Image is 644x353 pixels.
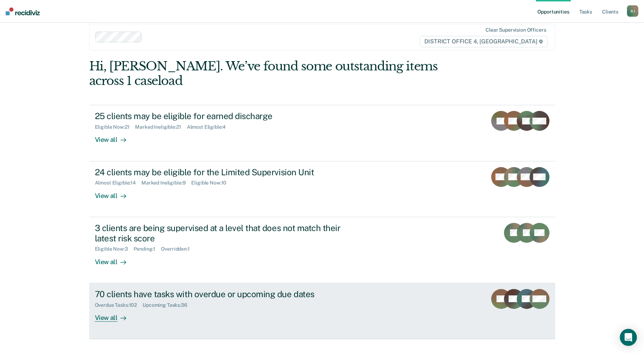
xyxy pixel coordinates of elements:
a: 3 clients are being supervised at a level that does not match their latest risk scoreEligible Now... [89,217,555,283]
a: 25 clients may be eligible for earned dischargeEligible Now:21Marked Ineligible:21Almost Eligible... [89,105,555,161]
div: 24 clients may be eligible for the Limited Supervision Unit [95,167,344,177]
div: B J [627,5,638,17]
div: Upcoming Tasks : 36 [143,302,193,308]
div: Almost Eligible : 14 [95,180,142,186]
div: Eligible Now : 3 [95,246,134,252]
div: Overridden : 1 [161,246,195,252]
div: Overdue Tasks : 102 [95,302,143,308]
div: Clear supervision officers [485,27,546,33]
div: View all [95,186,135,200]
div: 25 clients may be eligible for earned discharge [95,111,344,121]
div: View all [95,308,135,322]
img: Recidiviz [6,7,40,15]
div: Marked Ineligible : 21 [135,124,187,130]
button: BJ [627,5,638,17]
div: View all [95,252,135,266]
span: DISTRICT OFFICE 4, [GEOGRAPHIC_DATA] [420,36,547,47]
div: Open Intercom Messenger [620,329,637,346]
div: 3 clients are being supervised at a level that does not match their latest risk score [95,223,344,244]
div: 70 clients have tasks with overdue or upcoming due dates [95,289,344,299]
div: Pending : 1 [134,246,161,252]
div: View all [95,130,135,144]
div: Marked Ineligible : 9 [141,180,191,186]
div: Eligible Now : 10 [191,180,232,186]
div: Hi, [PERSON_NAME]. We’ve found some outstanding items across 1 caseload [89,59,462,88]
a: 70 clients have tasks with overdue or upcoming due datesOverdue Tasks:102Upcoming Tasks:36View all [89,283,555,339]
div: Almost Eligible : 4 [187,124,232,130]
div: Eligible Now : 21 [95,124,135,130]
a: 24 clients may be eligible for the Limited Supervision UnitAlmost Eligible:14Marked Ineligible:9E... [89,161,555,217]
